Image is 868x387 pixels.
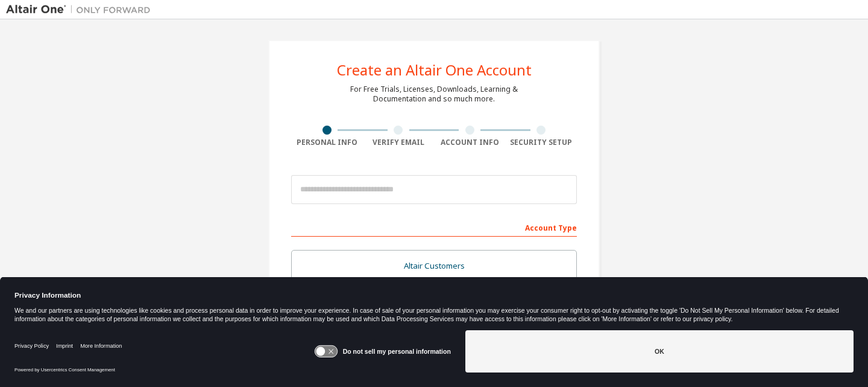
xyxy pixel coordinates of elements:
div: Altair Customers [299,258,569,275]
div: Create an Altair One Account [337,63,532,77]
div: For Free Trials, Licenses, Downloads, Learning & Documentation and so much more. [350,85,518,104]
img: Altair One [6,4,157,16]
div: Personal Info [291,138,363,147]
div: Verify Email [363,138,435,147]
div: Security Setup [506,138,577,147]
div: For existing customers looking to access software downloads, HPC resources, community, trainings ... [299,275,569,294]
div: Account Info [434,138,506,147]
div: Account Type [291,217,577,237]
